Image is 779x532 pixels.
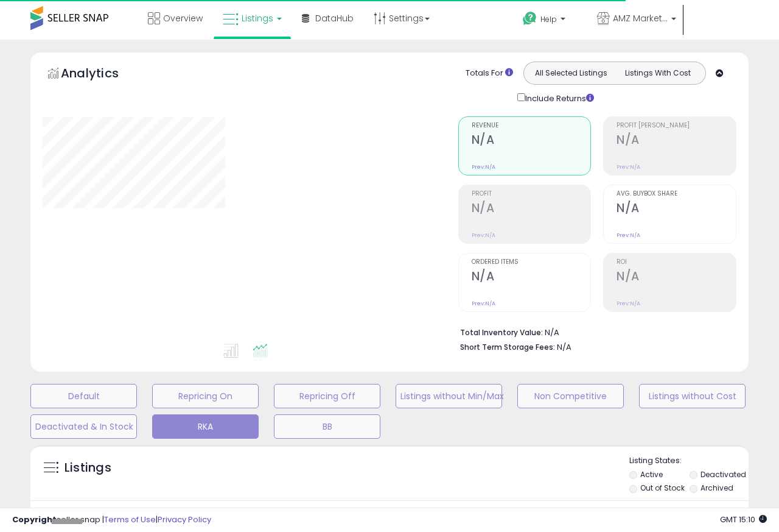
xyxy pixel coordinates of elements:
h2: N/A [617,133,736,149]
button: RKA [152,414,259,439]
small: Prev: N/A [617,163,640,171]
button: Listings without Min/Max [396,384,502,408]
div: seller snap | | [12,514,211,526]
span: N/A [557,341,571,353]
button: Default [30,384,137,408]
b: Total Inventory Value: [460,327,543,338]
span: Avg. Buybox Share [617,191,736,197]
i: Get Help [522,11,537,26]
span: Listings [242,12,273,24]
small: Prev: N/A [617,300,640,307]
small: Prev: N/A [617,232,640,239]
span: ROI [617,259,736,266]
h2: N/A [617,269,736,286]
small: Prev: N/A [472,163,495,171]
button: Deactivated & In Stock [30,414,137,439]
button: Repricing On [152,384,259,408]
div: Totals For [466,68,513,79]
button: Listings With Cost [614,65,702,81]
span: Ordered Items [472,259,591,266]
div: Include Returns [508,91,609,104]
b: Short Term Storage Fees: [460,342,555,352]
h2: N/A [472,201,591,218]
button: Repricing Off [274,384,380,408]
h2: N/A [617,201,736,218]
a: Help [513,2,586,40]
button: BB [274,414,380,439]
span: Profit [PERSON_NAME] [617,122,736,129]
span: Profit [472,191,591,197]
li: N/A [460,324,728,339]
h5: Analytics [61,65,142,85]
button: Non Competitive [517,384,624,408]
small: Prev: N/A [472,300,495,307]
h2: N/A [472,133,591,149]
button: All Selected Listings [527,65,615,81]
h2: N/A [472,269,591,286]
button: Listings without Cost [639,384,746,408]
strong: Copyright [12,514,57,525]
span: Revenue [472,122,591,129]
span: AMZ Marketplace Deals [613,12,668,24]
span: DataHub [315,12,354,24]
span: Help [540,14,557,24]
small: Prev: N/A [472,232,495,239]
span: Overview [163,12,203,24]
